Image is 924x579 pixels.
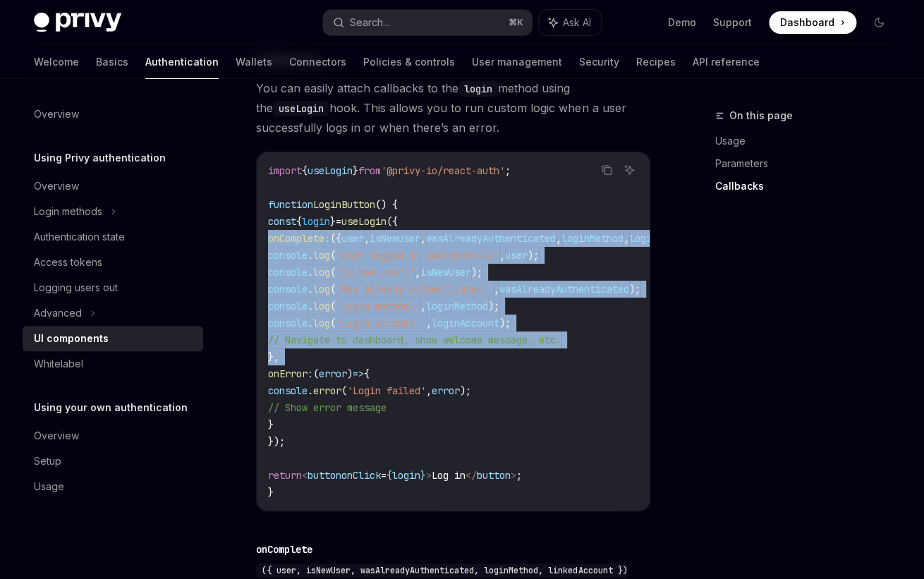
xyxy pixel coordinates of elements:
[268,334,561,346] span: // Navigate to dashboard, show welcome message, etc.
[358,164,381,177] span: from
[471,266,482,279] span: );
[556,232,561,245] span: ,
[268,232,324,245] span: onComplete
[313,249,330,262] span: log
[23,173,203,199] a: Overview
[420,232,426,245] span: ,
[466,469,477,482] span: </
[308,317,313,329] span: .
[341,232,364,245] span: user
[34,13,121,32] img: dark logo
[313,266,330,279] span: log
[597,161,616,179] button: Copy the contents from the code block
[273,101,329,116] code: useLogin
[347,384,426,397] span: 'Login failed'
[34,330,109,347] div: UI components
[308,266,313,279] span: .
[34,305,82,322] div: Advanced
[505,164,511,177] span: ;
[336,283,494,295] span: 'Was already authenticated:'
[563,16,591,30] span: Ask AI
[324,232,330,245] span: :
[268,317,308,329] span: console
[381,164,505,177] span: '@privy-io/react-auth'
[23,275,203,300] a: Logging users out
[420,266,471,279] span: isNewUser
[34,279,118,296] div: Logging users out
[268,266,308,279] span: console
[23,224,203,250] a: Authentication state
[308,300,313,312] span: .
[516,469,522,482] span: ;
[336,317,426,329] span: 'Login account:'
[34,228,125,245] div: Authentication state
[868,11,890,34] button: Toggle dark mode
[347,367,353,380] span: )
[268,401,387,414] span: // Show error message
[426,317,432,329] span: ,
[488,300,499,312] span: );
[432,384,460,397] span: error
[23,351,203,377] a: Whitelabel
[34,203,102,220] div: Login methods
[268,418,274,431] span: }
[420,469,426,482] span: }
[341,384,347,397] span: (
[620,161,638,179] button: Ask AI
[629,283,640,295] span: );
[319,367,347,380] span: error
[505,249,528,262] span: user
[426,300,488,312] span: loginMethod
[330,249,336,262] span: (
[341,469,381,482] span: onClick
[330,317,336,329] span: (
[636,45,676,79] a: Recipes
[330,300,336,312] span: (
[313,198,375,211] span: LoginButton
[330,232,341,245] span: ({
[472,45,562,79] a: User management
[561,232,624,245] span: loginMethod
[629,232,697,245] span: loginAccount
[579,45,619,79] a: Security
[624,232,629,245] span: ,
[34,453,61,470] div: Setup
[715,175,901,197] a: Callbacks
[370,232,420,245] span: isNewUser
[715,130,901,152] a: Usage
[353,164,358,177] span: }
[432,469,466,482] span: Log in
[381,469,387,482] span: =
[289,45,346,79] a: Connectors
[420,300,426,312] span: ,
[330,266,336,279] span: (
[302,215,330,228] span: login
[432,317,499,329] span: loginAccount
[34,254,102,271] div: Access tokens
[693,45,760,79] a: API reference
[392,469,420,482] span: login
[236,45,272,79] a: Wallets
[268,198,313,211] span: function
[341,215,387,228] span: useLogin
[511,469,516,482] span: >
[458,81,498,97] code: login
[23,423,203,449] a: Overview
[34,45,79,79] a: Welcome
[34,178,79,195] div: Overview
[353,367,364,380] span: =>
[23,474,203,499] a: Usage
[499,317,511,329] span: );
[268,486,274,499] span: }
[308,249,313,262] span: .
[426,232,556,245] span: wasAlreadyAuthenticated
[715,152,901,175] a: Parameters
[313,300,330,312] span: log
[268,469,302,482] span: return
[256,542,312,556] div: onComplete
[363,45,455,79] a: Policies & controls
[256,78,650,138] span: You can easily attach callbacks to the method using the hook. This allows you to run custom logic...
[494,283,499,295] span: ,
[323,10,532,35] button: Search...⌘K
[313,367,319,380] span: (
